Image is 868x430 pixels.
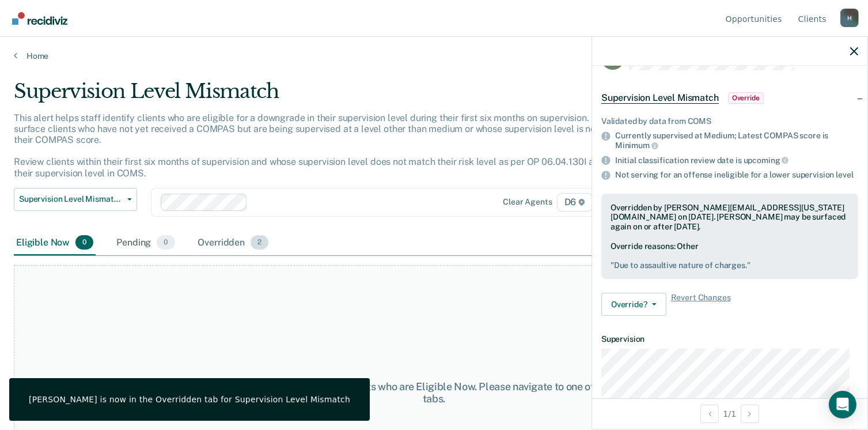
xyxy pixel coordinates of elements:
span: level [836,170,853,179]
span: Override [728,92,764,104]
button: Override? [601,293,666,316]
div: Not serving for an offense ineligible for a lower supervision [615,170,858,180]
button: Profile dropdown button [840,9,859,27]
span: upcoming [744,156,789,165]
span: Supervision Level Mismatch [601,92,719,104]
div: Overridden by [PERSON_NAME][EMAIL_ADDRESS][US_STATE][DOMAIN_NAME] on [DATE]. [PERSON_NAME] may be... [611,203,849,232]
p: This alert helps staff identify clients who are eligible for a downgrade in their supervision lev... [14,112,654,179]
div: At this time, there are no clients who are Eligible Now. Please navigate to one of the other tabs. [224,380,644,405]
div: Currently supervised at Medium; Latest COMPAS score is [615,131,858,150]
span: Minimum [615,141,658,150]
pre: " Due to assaultive nature of charges. " [611,261,849,270]
div: Open Intercom Messenger [829,391,856,418]
button: Previous Opportunity [700,405,719,423]
div: [PERSON_NAME] is now in the Overridden tab for Supervision Level Mismatch [29,394,350,405]
div: Supervision Level Mismatch [14,80,665,112]
dt: Supervision [601,334,858,344]
span: 0 [157,235,175,250]
a: Home [14,51,854,61]
img: Recidiviz [12,12,67,25]
div: 1 / 1 [592,398,867,429]
div: H [840,9,859,27]
span: 0 [75,235,93,250]
div: Pending [114,231,177,256]
div: Override reasons: Other [611,242,849,270]
div: Clear agents [503,197,552,207]
span: 2 [251,235,268,250]
div: Supervision Level MismatchOverride [592,80,867,116]
span: D6 [557,193,593,212]
div: Eligible Now [14,231,96,256]
div: Initial classification review date is [615,155,858,165]
button: Next Opportunity [741,405,759,423]
span: Supervision Level Mismatch [19,194,123,204]
div: Overridden [196,231,271,256]
div: Validated by data from COMS [601,116,858,126]
span: Revert Changes [671,293,731,316]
